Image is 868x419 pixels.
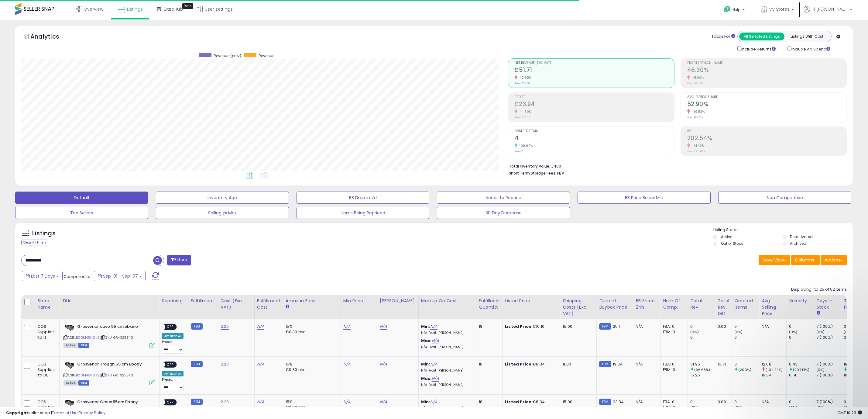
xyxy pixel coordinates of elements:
[687,116,703,119] small: Prev: 65.74%
[816,335,841,340] div: 7 (100%)
[789,330,798,334] small: (0%)
[663,399,683,405] div: FBA: 0
[734,399,759,405] div: 0
[599,298,630,310] div: Current Buybox Price
[762,372,786,378] div: 19.34
[37,324,55,341] div: COS Supplies ltd IT
[257,361,264,367] a: N/A
[816,298,839,310] div: Days In Stock
[505,399,555,405] div: €8.34
[100,373,133,378] span: | SKU: GR-325340
[162,378,183,391] div: Preset:
[515,135,674,143] h2: 4
[505,298,558,304] div: Listed Price
[687,67,846,75] h2: 46.30%
[79,410,105,416] a: Privacy Policy
[191,361,203,367] small: FBM
[515,150,523,153] small: Prev: 2
[687,101,846,109] h2: 52.90%
[613,361,623,367] span: 19.34
[844,330,852,334] small: (0%)
[505,362,555,367] div: €8.34
[505,361,533,367] b: Listed Price:
[791,287,847,293] div: Displaying 1 to 25 of 52 items
[721,241,743,246] label: Out of Stock
[734,362,759,367] div: 3
[191,399,203,405] small: FBM
[690,75,704,80] small: -11.06%
[795,257,814,263] span: Columns
[430,324,437,330] a: N/A
[432,376,439,382] a: N/A
[505,324,555,329] div: €10.10
[162,298,185,304] div: Repricing
[286,298,338,304] div: Amazon Fees
[37,298,57,310] div: Store Name
[721,234,732,239] label: Active
[690,330,699,334] small: (0%)
[789,362,814,367] div: 0.43
[734,335,759,340] div: 0
[663,362,683,367] div: FBA: 0
[6,410,28,416] strong: Copyright
[77,399,151,407] b: Grosvenor Creux 55cm Ebony
[790,234,813,239] label: Deactivated
[766,367,783,372] small: (-34.44%)
[32,229,56,238] h5: Listings
[63,380,77,386] span: All listings currently available for purchase on Amazon
[15,192,148,204] button: Default
[127,6,143,12] span: Listings
[76,335,99,340] a: B00M49HGK2
[343,324,351,330] a: N/A
[690,362,715,367] div: 31.96
[52,410,78,416] a: Terms of Use
[257,298,280,310] div: Fulfillment Cost
[636,324,656,329] div: N/A
[430,361,437,367] a: N/A
[63,399,76,407] img: 316JXhw0FnL._SL40_.jpg
[723,5,731,13] i: Get Help
[94,271,146,281] button: Sep-01 - Sep-07
[380,324,387,330] a: N/A
[479,298,500,310] div: Fulfillable Quantity
[515,101,674,109] h2: £23.94
[690,144,705,148] small: -31.49%
[421,345,472,349] p: N/A Profit [PERSON_NAME]
[479,324,498,329] div: 18
[816,362,841,367] div: 7 (100%)
[15,207,148,219] button: Top Sellers
[599,361,611,367] small: FBM
[63,324,76,332] img: 316JXhw0FnL._SL40_.jpg
[687,81,703,85] small: Prev: 52.06%
[63,274,91,279] span: Compared to:
[816,372,841,378] div: 7 (100%)
[599,399,611,405] small: FBM
[636,298,658,310] div: BB Share 24h.
[789,298,811,304] div: Velocity
[515,116,530,119] small: Prev: £27.08
[421,331,472,335] p: N/A Profit [PERSON_NAME]
[214,53,241,58] span: Revenue (prev)
[718,324,727,329] div: 0.00
[762,362,786,367] div: 12.68
[31,273,55,279] span: Last 7 Days
[816,324,841,329] div: 7 (100%)
[687,130,846,133] span: ROI
[790,241,806,246] label: Archived
[286,367,336,372] div: €0.30 min
[663,367,683,372] div: FBM: 0
[286,399,336,405] div: 15%
[687,135,846,143] h2: 202.54%
[421,383,472,387] p: N/A Profit [PERSON_NAME]
[286,324,336,329] div: 15%
[713,227,853,233] p: Listing States:
[515,130,674,133] span: Ordered Items
[759,255,790,265] button: Save View
[78,343,89,348] span: FBM
[712,34,735,40] div: Totals For
[783,45,840,52] div: Include Ad Spend
[663,298,685,310] div: Num of Comp.
[156,192,289,204] button: Inventory Age
[734,372,759,378] div: 1
[21,240,48,245] div: Clear All Filters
